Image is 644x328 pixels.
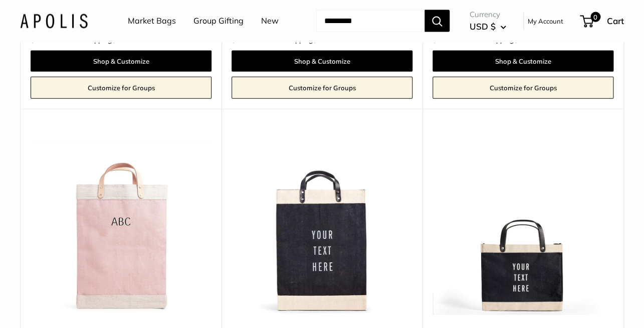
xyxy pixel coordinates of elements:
[232,51,412,72] a: Shop & Customize
[470,21,496,32] span: USD $
[528,15,563,27] a: My Account
[232,134,412,315] img: Market Bag in Black
[232,134,412,315] a: Market Bag in BlackMarket Bag in Black
[433,134,613,315] a: description_Make it yours with custom printed text.Petite Market Bag in Black
[246,36,333,43] span: & USA Free Shipping +
[433,77,613,99] a: Customize for Groups
[316,10,424,32] input: Search...
[470,8,506,22] span: Currency
[31,134,211,315] a: Market Bag in Blush with Shadow MonogramMarket Bag in Blush with Shadow Monogram
[193,14,244,29] a: Group Gifting
[433,51,613,72] a: Shop & Customize
[447,36,534,43] span: & USA Free Shipping +
[590,12,600,22] span: 0
[31,134,211,315] img: Market Bag in Blush with Shadow Monogram
[261,14,279,29] a: New
[232,77,412,99] a: Customize for Groups
[581,13,624,29] a: 0 Cart
[607,16,624,26] span: Cart
[20,14,88,28] img: Apolis
[31,51,211,72] a: Shop & Customize
[128,14,176,29] a: Market Bags
[31,77,211,99] a: Customize for Groups
[45,36,132,43] span: & USA Free Shipping +
[424,10,450,32] button: Search
[470,19,506,35] button: USD $
[433,134,613,315] img: description_Make it yours with custom printed text.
